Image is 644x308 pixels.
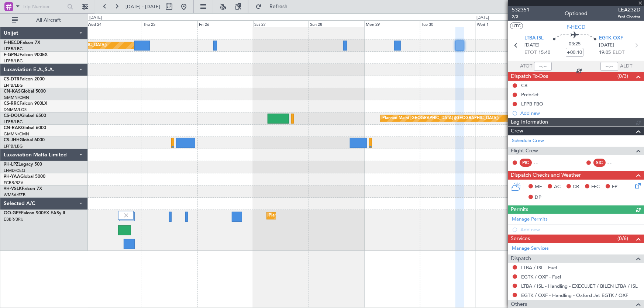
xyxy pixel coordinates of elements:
[4,131,29,137] a: GMMN/CMN
[19,18,78,23] span: All Aircraft
[4,174,45,179] a: 9H-YAAGlobal 5000
[4,46,23,52] a: LFPB/LBG
[125,3,160,10] span: [DATE] - [DATE]
[4,77,45,82] a: CS-DTRFalcon 2000
[520,110,640,116] div: Add new
[617,6,640,14] span: LEA232D
[142,20,197,27] div: Thu 25
[607,159,624,166] div: - -
[4,114,21,118] span: CS-DOU
[569,41,581,48] span: 03:25
[511,72,548,81] span: Dispatch To-Dos
[538,49,550,56] span: 15:40
[4,180,23,186] a: FCBB/BZV
[511,127,523,135] span: Crew
[535,183,542,191] span: MF
[593,159,606,167] div: SIC
[534,159,550,166] div: - -
[4,41,40,45] a: F-HECDFalcon 7X
[512,6,530,14] span: 532351
[4,95,29,100] a: GMMN/CMN
[617,14,640,20] span: Pref Charter
[565,10,588,18] div: Optioned
[23,1,65,12] input: Trip Number
[521,101,543,107] div: LFPB FBO
[511,255,531,263] span: Dispatch
[520,159,532,167] div: PIC
[4,77,20,82] span: CS-DTR
[4,162,42,167] a: 9H-LPZLegacy 500
[521,283,638,289] a: LTBA / ISL - Handling - EXECUJET / BILEN LTBA / ISL
[4,101,47,106] a: CS-RRCFalcon 900LX
[4,211,21,215] span: OO-GPE
[4,53,20,57] span: F-GPNJ
[197,20,253,27] div: Fri 26
[524,42,540,49] span: [DATE]
[4,138,20,142] span: CS-JHH
[617,235,628,242] span: (0/6)
[511,147,538,155] span: Flight Crew
[4,53,48,57] a: F-GPNJFalcon 900EX
[4,89,21,94] span: CN-KAS
[4,187,22,191] span: 9H-VSLK
[4,114,46,118] a: CS-DOUGlobal 6500
[309,20,364,27] div: Sun 28
[567,23,586,31] span: F-HECD
[476,20,531,27] div: Wed 1
[420,20,476,27] div: Tue 30
[4,192,25,198] a: WMSA/SZB
[4,41,20,45] span: F-HECD
[521,82,527,89] div: CB
[263,4,294,9] span: Refresh
[512,245,549,252] a: Manage Services
[382,113,499,124] div: Planned Maint [GEOGRAPHIC_DATA] ([GEOGRAPHIC_DATA])
[554,183,561,191] span: AC
[511,235,530,243] span: Services
[4,58,23,64] a: LFPB/LBG
[521,292,628,298] a: EGTK / OXF - Handling - Oxford Jet EGTK / OXF
[4,211,65,215] a: OO-GPEFalcon 900EX EASy II
[617,72,628,80] span: (0/3)
[511,171,581,180] span: Dispatch Checks and Weather
[4,126,46,130] a: CN-RAKGlobal 6000
[269,210,402,221] div: Planned Maint [GEOGRAPHIC_DATA] ([GEOGRAPHIC_DATA] National)
[123,212,130,219] img: gray-close.svg
[4,162,18,167] span: 9H-LPZ
[4,168,25,173] a: LFMD/CEQ
[4,126,21,130] span: CN-RAK
[4,217,24,222] a: EBBR/BRU
[4,174,20,179] span: 9H-YAA
[4,187,42,191] a: 9H-VSLKFalcon 7X
[613,49,624,56] span: ELDT
[521,274,561,280] a: EGTK / OXF - Fuel
[620,63,632,70] span: ALDT
[477,15,489,21] div: [DATE]
[599,35,623,42] span: EGTK OXF
[521,91,538,98] div: Prebrief
[599,49,611,56] span: 19:05
[512,137,544,145] a: Schedule Crew
[521,264,557,271] a: LTBA / ISL - Fuel
[520,63,532,70] span: ATOT
[252,1,296,13] button: Refresh
[591,183,600,191] span: FFC
[4,101,20,106] span: CS-RRC
[253,20,309,27] div: Sat 27
[364,20,420,27] div: Mon 29
[4,138,45,142] a: CS-JHHGlobal 6000
[573,183,579,191] span: CR
[4,83,23,88] a: LFPB/LBG
[524,49,537,56] span: ETOT
[4,89,46,94] a: CN-KASGlobal 5000
[4,107,27,113] a: DNMM/LOS
[89,15,102,21] div: [DATE]
[612,183,617,191] span: FP
[8,14,80,26] button: All Aircraft
[524,35,544,42] span: LTBA ISL
[535,194,541,201] span: DP
[599,42,614,49] span: [DATE]
[4,119,23,125] a: LFPB/LBG
[86,20,142,27] div: Wed 24
[4,143,23,149] a: LFPB/LBG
